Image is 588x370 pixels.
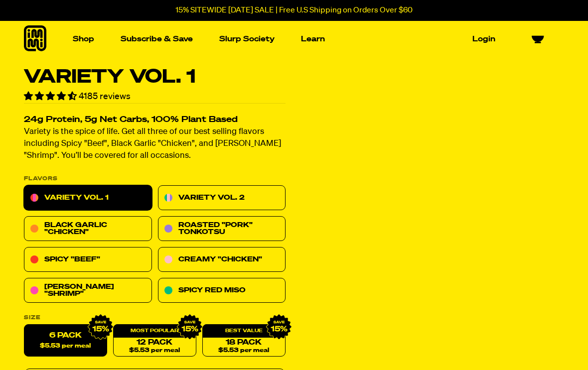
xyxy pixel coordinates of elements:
a: Spicy "Beef" [24,247,152,272]
span: $5.53 per meal [129,348,180,354]
a: Slurp Society [215,31,279,47]
a: 18 Pack$5.53 per meal [202,325,286,357]
img: IMG_9632.png [177,314,203,340]
a: Login [468,31,499,47]
p: Flavors [24,176,286,182]
span: 4185 reviews [79,92,131,101]
span: $5.53 per meal [218,348,269,354]
img: IMG_9632.png [266,314,292,340]
a: Variety Vol. 1 [24,186,152,211]
a: Subscribe & Save [117,31,197,47]
h1: Variety Vol. 1 [24,68,286,87]
p: 15% SITEWIDE [DATE] SALE | Free U.S Shipping on Orders Over $60 [175,6,413,15]
p: Variety is the spice of life. Get all three of our best selling flavors including Spicy "Beef", B... [24,126,286,162]
a: Roasted "Pork" Tonkotsu [158,217,286,242]
span: 4.55 stars [24,92,79,101]
a: Learn [297,31,329,47]
img: IMG_9632.png [88,314,114,340]
a: Shop [69,31,98,47]
label: 6 Pack [24,325,107,357]
span: $5.53 per meal [40,343,91,350]
a: Creamy "Chicken" [158,247,286,272]
a: Spicy Red Miso [158,278,286,303]
nav: Main navigation [69,21,499,57]
a: Variety Vol. 2 [158,186,286,211]
label: Size [24,315,286,321]
a: [PERSON_NAME] "Shrimp" [24,278,152,303]
a: Black Garlic "Chicken" [24,217,152,242]
h2: 24g Protein, 5g Net Carbs, 100% Plant Based [24,116,286,124]
a: 12 Pack$5.53 per meal [113,325,196,357]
